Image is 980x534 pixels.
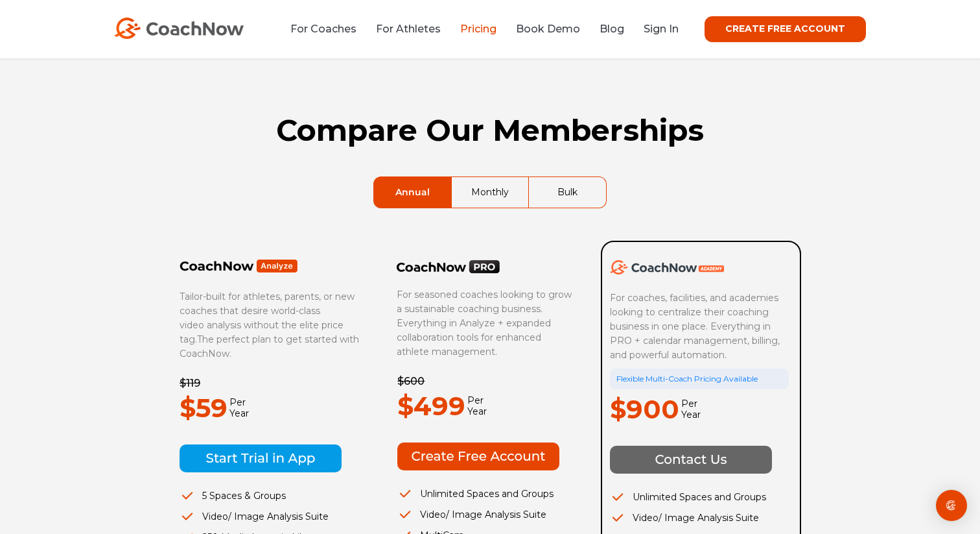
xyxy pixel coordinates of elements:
[397,487,576,501] li: Unlimited Spaces and Groups
[114,18,244,39] img: CoachNow Logo
[610,511,789,525] li: Video/ Image Analysis Suite
[180,334,359,359] span: The perfect plan to get started with CoachNow.
[610,292,782,361] span: For coaches, facilities, and academies looking to centralize their coaching business in one place...
[397,287,576,359] p: For seasoned coaches looking to grow a sustainable coaching business. Everything in Analyze + exp...
[376,23,441,35] a: For Athletes
[290,23,356,35] a: For Coaches
[179,113,801,148] h1: Compare Our Memberships
[180,509,359,524] li: Video/ Image Analysis Suite
[180,377,200,389] del: $119
[600,23,624,35] a: Blog
[397,443,559,470] img: Create Free Account
[180,259,298,273] img: Frame
[465,395,487,417] span: Per Year
[180,388,227,428] p: $59
[679,398,701,420] span: Per Year
[180,444,342,472] img: Start Trial in App
[516,23,580,35] a: Book Demo
[936,490,967,521] div: Open Intercom Messenger
[529,177,606,208] a: Bulk
[374,177,451,208] a: Annual
[610,260,724,274] img: CoachNow Academy Logo
[610,446,772,474] img: Contact Us
[397,507,576,522] li: Video/ Image Analysis Suite
[610,369,789,389] div: Flexible Multi-Coach Pricing Available
[610,490,789,504] li: Unlimited Spaces and Groups
[397,375,425,387] del: $600
[397,386,465,426] p: $499
[397,260,500,274] img: CoachNow PRO Logo Black
[180,291,355,345] span: Tailor-built for athletes, parents, or new coaches that desire world-class video analysis without...
[452,177,528,208] a: Monthly
[227,397,249,419] span: Per Year
[644,23,679,35] a: Sign In
[705,16,866,42] a: CREATE FREE ACCOUNT
[610,389,679,430] p: $900
[180,489,359,503] li: 5 Spaces & Groups
[460,23,496,35] a: Pricing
